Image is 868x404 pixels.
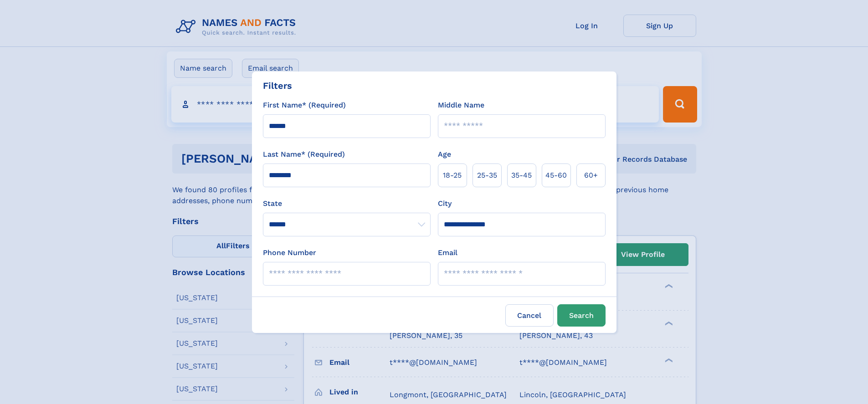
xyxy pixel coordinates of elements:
button: Search [557,304,606,327]
label: Phone Number [263,247,316,258]
label: City [438,198,452,209]
span: 60+ [584,170,598,181]
label: State [263,198,431,209]
span: 18‑25 [443,170,462,181]
span: 35‑45 [511,170,532,181]
div: Filters [263,79,292,92]
label: Middle Name [438,100,484,111]
label: Age [438,149,451,160]
span: 45‑60 [545,170,567,181]
span: 25‑35 [477,170,497,181]
label: Last Name* (Required) [263,149,345,160]
label: First Name* (Required) [263,100,346,111]
label: Email [438,247,457,258]
label: Cancel [505,304,554,327]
